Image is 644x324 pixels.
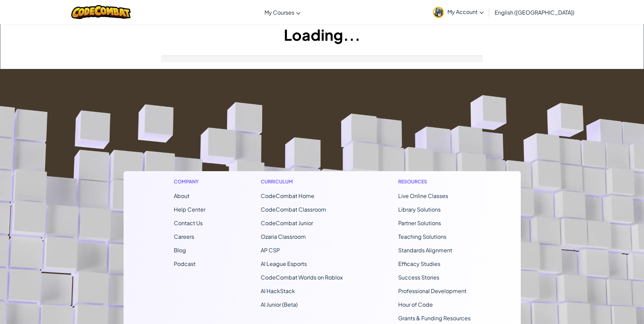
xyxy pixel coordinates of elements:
a: Professional Development [398,287,466,294]
a: AI HackStack [261,287,295,294]
span: English ([GEOGRAPHIC_DATA]) [495,9,574,16]
a: English ([GEOGRAPHIC_DATA]) [491,3,578,21]
a: AI Junior (Beta) [261,301,298,308]
a: AP CSP [261,247,280,254]
h1: Curriculum [261,178,343,185]
a: AI League Esports [261,260,307,267]
h1: Loading... [0,24,644,45]
a: Teaching Solutions [398,233,446,240]
a: My Courses [261,3,304,21]
a: CodeCombat Junior [261,219,313,227]
a: Efficacy Studies [398,260,440,267]
span: Contact Us [174,219,203,227]
a: Standards Alignment [398,247,452,254]
span: CodeCombat Home [261,192,314,199]
a: Partner Solutions [398,219,441,227]
a: My Account [429,1,487,23]
a: CodeCombat Worlds on Roblox [261,274,343,281]
a: Help Center [174,206,205,213]
a: Careers [174,233,194,240]
a: Blog [174,247,186,254]
a: Ozaria Classroom [261,233,306,240]
a: About [174,192,189,199]
img: avatar [433,7,444,18]
h1: Resources [398,178,471,185]
span: My Account [447,8,484,15]
a: Live Online Classes [398,192,448,199]
a: Success Stories [398,274,439,281]
span: My Courses [264,9,294,16]
h1: Company [174,178,205,185]
a: CodeCombat Classroom [261,206,326,213]
a: Library Solutions [398,206,441,213]
a: Grants & Funding Resources [398,314,471,322]
a: Podcast [174,260,196,267]
a: Hour of Code [398,301,433,308]
img: CodeCombat logo [71,5,131,19]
